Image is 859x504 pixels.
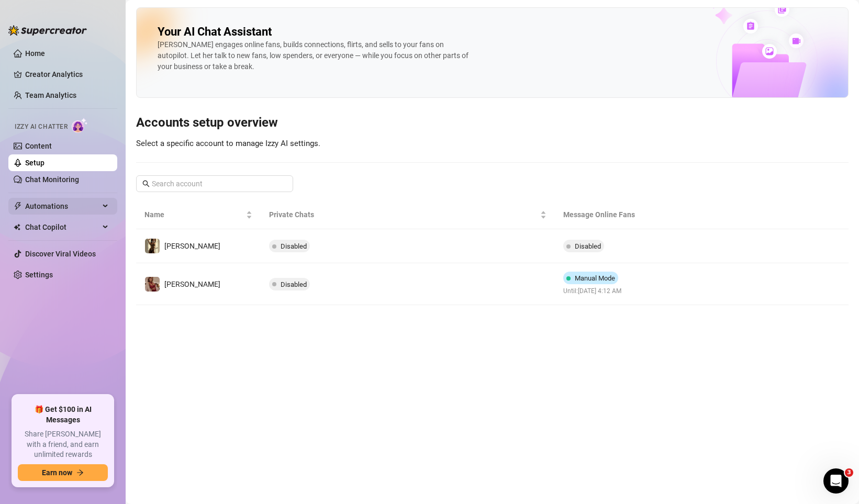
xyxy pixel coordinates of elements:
[18,405,108,425] span: 🎁 Get $100 in AI Messages
[14,202,22,210] span: thunderbolt
[823,468,849,494] iframe: Intercom live chat
[563,286,622,296] span: Until: [DATE] 4:12 AM
[158,39,472,72] div: [PERSON_NAME] engages online fans, builds connections, flirts, and sells to your fans on autopilo...
[145,277,160,292] img: Ellie
[144,209,244,220] span: Name
[575,274,615,282] span: Manual Mode
[15,122,68,132] span: Izzy AI Chatter
[136,200,261,229] th: Name
[158,25,272,39] h2: Your AI Chat Assistant
[164,280,220,288] span: [PERSON_NAME]
[25,49,45,58] a: Home
[555,200,751,229] th: Message Online Fans
[25,250,96,258] a: Discover Viral Videos
[42,468,72,477] span: Earn now
[25,142,52,150] a: Content
[18,429,108,460] span: Share [PERSON_NAME] with a friend, and earn unlimited rewards
[281,242,307,250] span: Disabled
[575,242,601,250] span: Disabled
[25,175,79,184] a: Chat Monitoring
[14,223,20,231] img: Chat Copilot
[142,180,150,187] span: search
[136,115,849,131] h3: Accounts setup overview
[76,469,84,476] span: arrow-right
[25,219,99,236] span: Chat Copilot
[136,139,320,148] span: Select a specific account to manage Izzy AI settings.
[25,66,109,83] a: Creator Analytics
[261,200,554,229] th: Private Chats
[18,464,108,481] button: Earn nowarrow-right
[845,468,853,477] span: 3
[8,25,87,36] img: logo-BBDzfeDw.svg
[152,178,278,189] input: Search account
[72,118,88,133] img: AI Chatter
[25,198,99,215] span: Automations
[164,242,220,250] span: [PERSON_NAME]
[25,271,53,279] a: Settings
[281,281,307,288] span: Disabled
[25,91,76,99] a: Team Analytics
[25,159,44,167] a: Setup
[269,209,538,220] span: Private Chats
[145,239,160,253] img: Ellie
